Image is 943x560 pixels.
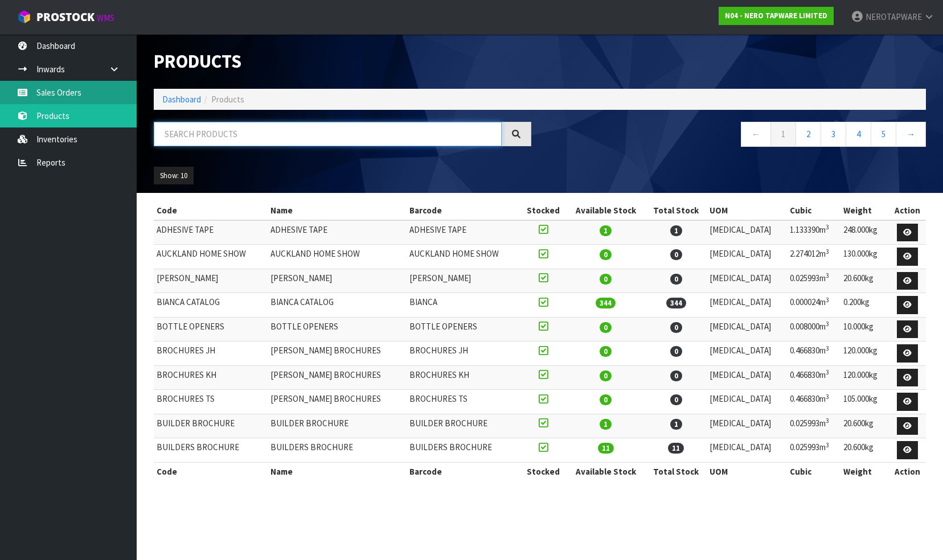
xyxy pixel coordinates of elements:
[826,248,829,256] sup: 3
[154,167,194,185] button: Show: 10
[154,462,268,480] th: Code
[666,298,686,308] span: 344
[787,462,840,480] th: Cubic
[600,274,612,285] span: 0
[154,341,268,366] td: BROCHURES JH
[600,249,612,260] span: 0
[600,419,612,430] span: 1
[826,271,829,279] sup: 3
[407,414,520,438] td: BUILDER BROCHURE
[826,393,829,401] sup: 3
[871,122,896,146] a: 5
[896,122,926,146] a: →
[840,438,888,463] td: 20.600kg
[670,322,682,333] span: 0
[707,390,787,414] td: [MEDICAL_DATA]
[707,341,787,366] td: [MEDICAL_DATA]
[600,346,612,357] span: 0
[707,293,787,318] td: [MEDICAL_DATA]
[840,245,888,269] td: 130.000kg
[840,462,888,480] th: Weight
[770,122,796,146] a: 1
[154,365,268,390] td: BROCHURES KH
[407,365,520,390] td: BROCHURES KH
[826,344,829,352] sup: 3
[154,220,268,245] td: ADHESIVE TAPE
[154,438,268,463] td: BUILDERS BROCHURE
[596,298,616,308] span: 344
[154,317,268,341] td: BOTTLE OPENERS
[268,293,407,318] td: BIANCA CATALOG
[707,462,787,480] th: UOM
[97,13,114,23] small: WMS
[211,94,244,105] span: Products
[670,225,682,236] span: 1
[826,417,829,425] sup: 3
[741,122,771,146] a: ←
[787,317,840,341] td: 0.008000m
[154,414,268,438] td: BUILDER BROCHURE
[787,269,840,293] td: 0.025993m
[670,419,682,430] span: 1
[520,201,566,220] th: Stocked
[840,293,888,318] td: 0.200kg
[407,341,520,366] td: BROCHURES JH
[707,414,787,438] td: [MEDICAL_DATA]
[407,201,520,220] th: Barcode
[268,390,407,414] td: [PERSON_NAME] BROCHURES
[268,414,407,438] td: BUILDER BROCHURE
[162,94,201,105] a: Dashboard
[268,220,407,245] td: ADHESIVE TAPE
[154,122,502,146] input: Search products
[154,51,531,72] h1: Products
[268,201,407,220] th: Name
[407,269,520,293] td: [PERSON_NAME]
[268,317,407,341] td: BOTTLE OPENERS
[670,274,682,285] span: 0
[840,341,888,366] td: 120.000kg
[787,390,840,414] td: 0.466830m
[268,365,407,390] td: [PERSON_NAME] BROCHURES
[840,201,888,220] th: Weight
[600,322,612,333] span: 0
[268,341,407,366] td: [PERSON_NAME] BROCHURES
[840,365,888,390] td: 120.000kg
[36,10,95,24] span: ProStock
[840,317,888,341] td: 10.000kg
[707,365,787,390] td: [MEDICAL_DATA]
[826,441,829,449] sup: 3
[840,269,888,293] td: 20.600kg
[866,11,922,22] span: NEROTAPWARE
[567,201,646,220] th: Available Stock
[154,201,268,220] th: Code
[707,245,787,269] td: [MEDICAL_DATA]
[154,390,268,414] td: BROCHURES TS
[407,317,520,341] td: BOTTLE OPENERS
[567,462,646,480] th: Available Stock
[670,394,682,405] span: 0
[600,225,612,236] span: 1
[787,438,840,463] td: 0.025993m
[407,390,520,414] td: BROCHURES TS
[707,201,787,220] th: UOM
[520,462,566,480] th: Stocked
[268,462,407,480] th: Name
[707,269,787,293] td: [MEDICAL_DATA]
[600,370,612,381] span: 0
[787,220,840,245] td: 1.133390m
[407,462,520,480] th: Barcode
[707,220,787,245] td: [MEDICAL_DATA]
[826,320,829,328] sup: 3
[787,245,840,269] td: 2.274012m
[787,365,840,390] td: 0.466830m
[600,394,612,405] span: 0
[268,245,407,269] td: AUCKLAND HOME SHOW
[787,341,840,366] td: 0.466830m
[407,293,520,318] td: BIANCA
[598,443,614,454] span: 11
[645,462,707,480] th: Total Stock
[154,269,268,293] td: [PERSON_NAME]
[787,414,840,438] td: 0.025993m
[407,220,520,245] td: ADHESIVE TAPE
[668,443,684,454] span: 11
